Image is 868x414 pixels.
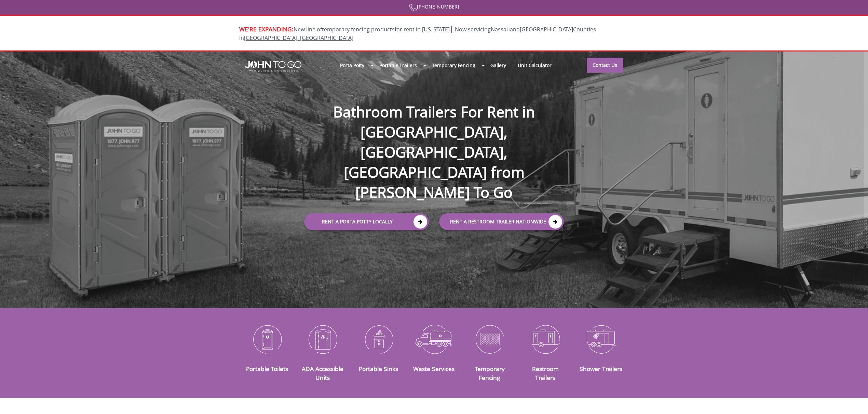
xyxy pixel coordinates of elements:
img: Portable-Toilets-icon_N.png [244,321,290,357]
span: New line of for rent in [US_STATE] [239,26,596,42]
img: Portable-Sinks-icon_N.png [356,321,401,357]
a: Portable Toilets [246,365,288,373]
a: Nassau [491,26,510,33]
span: WE'RE EXPANDING: [239,25,294,33]
img: Temporary-Fencing-cion_N.png [467,321,512,357]
a: Contact Us [587,58,623,73]
a: [GEOGRAPHIC_DATA], [GEOGRAPHIC_DATA] [244,34,353,42]
a: [PHONE_NUMBER] [409,3,459,10]
span: Now servicing and Counties in [239,26,596,42]
a: Shower Trailers [580,365,622,373]
a: Waste Services [413,365,455,373]
img: Waste-Services-icon_N.png [411,321,457,357]
a: Temporary Fencing [475,365,505,382]
img: ADA-Accessible-Units-icon_N.png [300,321,345,357]
img: Shower-Trailers-icon_N.png [578,321,624,357]
img: Restroom-Trailers-icon_N.png [523,321,568,357]
a: Portable Sinks [359,365,398,373]
a: rent a RESTROOM TRAILER Nationwide [439,213,564,230]
a: ADA Accessible Units [302,365,343,382]
a: Restroom Trailers [532,365,559,382]
a: [GEOGRAPHIC_DATA] [520,26,573,33]
a: Unit Calculator [512,58,557,73]
a: temporary fencing products [322,26,395,33]
button: Live Chat [841,387,868,414]
a: Porta Potty [334,58,370,73]
a: Portable Trailers [374,58,422,73]
a: Temporary Fencing [426,58,481,73]
span: | [450,24,453,33]
a: Rent a Porta Potty Locally [304,213,429,230]
h1: Bathroom Trailers For Rent in [GEOGRAPHIC_DATA], [GEOGRAPHIC_DATA], [GEOGRAPHIC_DATA] from [PERSO... [297,80,571,203]
img: JOHN to go [245,61,301,72]
a: Gallery [485,58,512,73]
